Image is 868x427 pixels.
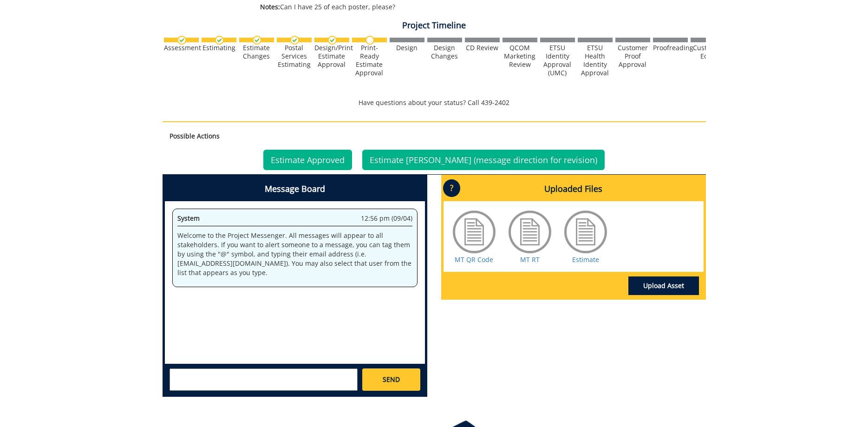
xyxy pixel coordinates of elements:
[260,2,280,11] span: Notes:
[164,44,199,52] div: Assessment
[628,276,699,295] a: Upload Asset
[177,231,412,277] p: Welcome to the Project Messenger. All messages will appear to all stakeholders. If you want to al...
[239,44,274,60] div: Estimate Changes
[314,44,349,69] div: Design/Print Estimate Approval
[177,214,200,223] span: System
[263,150,352,170] a: Estimate Approved
[444,177,704,201] h4: Uploaded Files
[390,44,424,52] div: Design
[365,36,374,45] img: no
[215,36,224,45] img: checkmark
[383,375,400,384] span: SEND
[362,368,420,391] a: SEND
[177,36,186,45] img: checkmark
[572,255,599,264] a: Estimate
[503,44,537,69] div: QCOM Marketing Review
[653,44,688,52] div: Proofreading
[443,179,460,197] p: ?
[163,21,706,30] h4: Project Timeline
[253,36,261,45] img: checkmark
[352,44,387,77] div: Print-Ready Estimate Approval
[691,44,725,60] div: Customer Edits
[202,44,236,52] div: Estimating
[362,150,605,170] a: Estimate [PERSON_NAME] (message direction for revision)
[540,44,575,77] div: ETSU Identity Approval (UMC)
[260,2,624,12] p: Can I have 25 of each poster, please?
[427,44,462,60] div: Design Changes
[165,177,425,201] h4: Message Board
[163,98,706,107] p: Have questions about your status? Call 439-2402
[277,44,312,69] div: Postal Services Estimating
[328,36,337,45] img: checkmark
[290,36,299,45] img: checkmark
[465,44,500,52] div: CD Review
[170,368,358,391] textarea: messageToSend
[170,131,220,140] strong: Possible Actions
[455,255,493,264] a: MT QR Code
[578,44,613,77] div: ETSU Health Identity Approval
[361,214,412,223] span: 12:56 pm (09/04)
[615,44,650,69] div: Customer Proof Approval
[520,255,540,264] a: MT RT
